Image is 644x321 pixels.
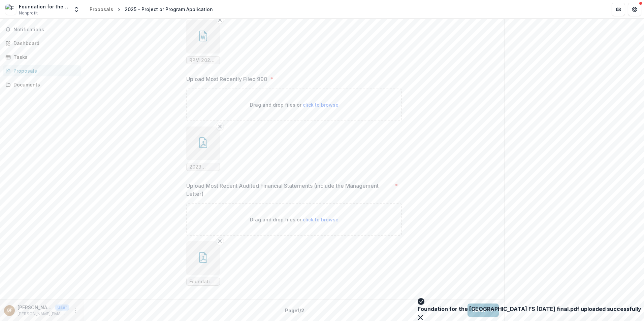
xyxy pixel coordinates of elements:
span: Foundation for the [GEOGRAPHIC_DATA] [DATE] final.pdf [189,279,217,285]
div: Proposals [90,6,113,13]
div: Remove FileFoundation for the [GEOGRAPHIC_DATA] [DATE] final.pdf [186,241,220,286]
div: Dashboard [13,40,76,47]
span: click to browse [303,102,339,108]
button: More [72,307,80,315]
button: Remove File [216,16,224,24]
button: Notifications [3,24,81,35]
button: Next [468,304,499,317]
button: Remove File [216,122,224,131]
a: Documents [3,79,81,90]
a: Proposals [87,4,116,14]
nav: breadcrumb [87,4,216,14]
span: RPM 2025 Budget for auditors.docx [189,58,217,63]
p: [PERSON_NAME] [18,304,53,311]
p: [PERSON_NAME][EMAIL_ADDRESS][PERSON_NAME][DOMAIN_NAME] [18,311,69,317]
span: 2023 Foundation for the Reading Public Museum 990 and BCO-10 draft.pdf [189,164,217,170]
span: click to browse [303,217,339,222]
span: Nonprofit [19,10,38,16]
p: Drag and drop files or [250,216,339,223]
a: Tasks [3,51,81,63]
div: Tasks [13,53,76,61]
div: 2025 - Project or Program Application [125,6,213,13]
p: Page 1 / 2 [285,307,304,314]
div: Foundation for the [GEOGRAPHIC_DATA] [19,3,69,10]
div: Geoff Fleming [7,308,12,313]
a: Dashboard [3,38,81,49]
div: Proposals [13,67,76,74]
p: User [55,305,69,311]
button: Get Help [628,3,641,16]
img: Foundation for the Reading Public Museum [5,4,16,15]
button: Remove File [216,237,224,245]
p: Upload Most Recent Audited Financial Statements (include the Management Letter) [186,182,392,198]
div: Documents [13,81,76,88]
button: Partners [612,3,625,16]
span: Notifications [13,27,78,33]
p: Drag and drop files or [250,101,339,108]
div: Remove FileRPM 2025 Budget for auditors.docx [186,20,220,64]
a: Proposals [3,65,81,76]
div: Remove File2023 Foundation for the Reading Public Museum 990 and BCO-10 draft.pdf [186,127,220,171]
button: Open entity switcher [72,3,81,16]
p: Upload Most Recently Filed 990 [186,75,267,83]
